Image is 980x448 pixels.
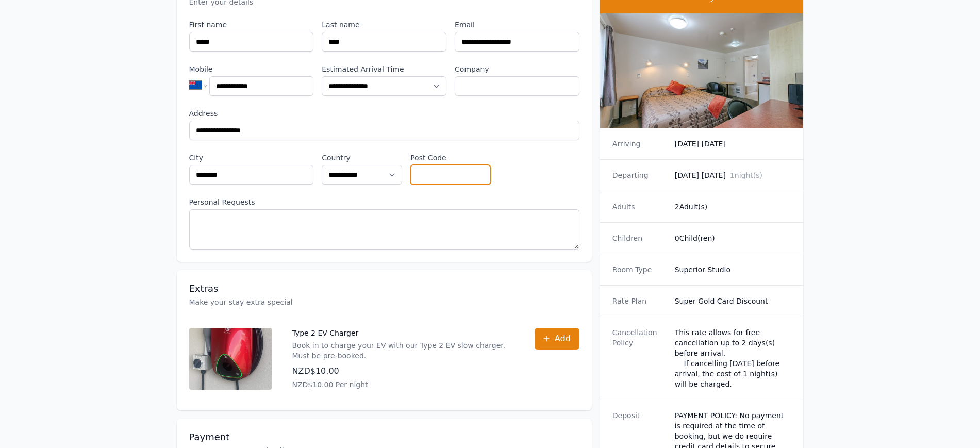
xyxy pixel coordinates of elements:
label: Address [189,108,579,119]
dd: [DATE] [DATE] [675,139,791,149]
dt: Children [612,233,667,243]
img: Superior Studio [600,13,804,128]
dt: Rate Plan [612,296,667,306]
dd: [DATE] [DATE] [675,170,791,180]
label: Estimated Arrival Time [322,64,446,74]
span: Add [555,333,571,345]
p: NZD$10.00 Per night [292,379,514,390]
label: Last name [322,20,446,30]
dt: Adults [612,202,667,212]
dd: Superior Studio [675,264,791,275]
dt: Arriving [612,139,667,149]
label: Company [455,64,579,74]
h3: Extras [189,283,579,295]
label: First name [189,20,314,30]
p: Book in to charge your EV with our Type 2 EV slow charger. Must be pre-booked. [292,340,514,361]
dd: Super Gold Card Discount [675,296,791,306]
button: Add [535,328,579,350]
span: 1 night(s) [730,171,762,179]
p: NZD$10.00 [292,365,514,377]
div: This rate allows for free cancellation up to 2 days(s) before arrival. If cancelling [DATE] befor... [675,327,791,389]
dt: Cancellation Policy [612,327,667,389]
label: Country [322,153,402,163]
p: Type 2 EV Charger [292,328,514,338]
img: Type 2 EV Charger [189,328,272,390]
label: Mobile [189,64,314,74]
p: Make your stay extra special [189,297,579,307]
label: Personal Requests [189,197,579,207]
dt: Room Type [612,264,667,275]
label: City [189,153,314,163]
h3: Payment [189,431,579,443]
label: Post Code [410,153,491,163]
dd: 0 Child(ren) [675,233,791,243]
dd: 2 Adult(s) [675,202,791,212]
label: Email [455,20,579,30]
dt: Departing [612,170,667,180]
